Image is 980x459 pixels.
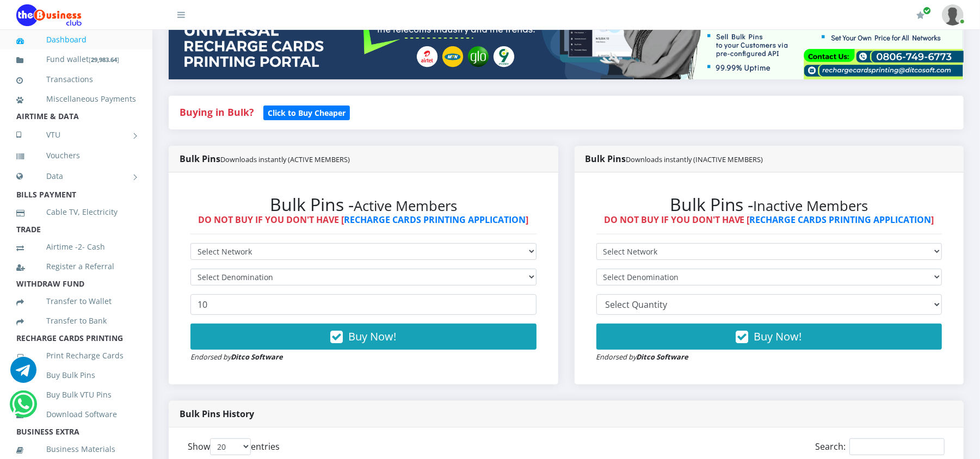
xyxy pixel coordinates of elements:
[849,438,945,455] input: Search:
[626,154,763,164] small: Downloads instantly (INACTIVE MEMBERS)
[268,108,346,118] b: Click to Buy Cheaper
[604,214,934,226] strong: DO NOT BUY IF YOU DON'T HAVE [ ]
[16,254,136,279] a: Register a Referral
[210,438,251,455] select: Showentries
[16,163,136,190] a: Data
[180,153,350,165] strong: Bulk Pins
[596,352,689,362] small: Endorsed by
[16,67,136,92] a: Transactions
[585,153,763,165] strong: Bulk Pins
[231,352,283,362] strong: Ditco Software
[190,324,537,350] button: Buy Now!
[596,194,942,215] h2: Bulk Pins -
[16,382,136,407] a: Buy Bulk VTU Pins
[815,438,945,455] label: Search:
[16,200,136,225] a: Cable TV, Electricity
[16,234,136,259] a: Airtime -2- Cash
[220,154,350,164] small: Downloads instantly (ACTIVE MEMBERS)
[16,343,136,368] a: Print Recharge Cards
[16,289,136,314] a: Transfer to Wallet
[190,352,283,362] small: Endorsed by
[750,214,932,226] a: RECHARGE CARDS PRINTING APPLICATION
[596,324,942,350] button: Buy Now!
[348,329,396,344] span: Buy Now!
[263,106,350,119] a: Click to Buy Cheaper
[180,408,254,420] strong: Bulk Pins History
[16,47,136,72] a: Fund wallet[29,983.64]
[16,363,136,388] a: Buy Bulk Pins
[190,294,537,315] input: Enter Quantity
[188,438,280,455] label: Show entries
[16,308,136,333] a: Transfer to Bank
[190,194,537,215] h2: Bulk Pins -
[637,352,689,362] strong: Ditco Software
[754,196,868,215] small: Inactive Members
[89,55,119,64] small: [ ]
[16,402,136,427] a: Download Software
[180,106,254,119] strong: Buying in Bulk?
[16,86,136,111] a: Miscellaneous Payments
[13,399,35,417] a: Chat for support
[354,196,457,215] small: Active Members
[16,121,136,148] a: VTU
[754,329,802,344] span: Buy Now!
[198,214,528,226] strong: DO NOT BUY IF YOU DON'T HAVE [ ]
[344,214,526,226] a: RECHARGE CARDS PRINTING APPLICATION
[916,11,924,20] i: Renew/Upgrade Subscription
[16,27,136,52] a: Dashboard
[16,143,136,168] a: Vouchers
[942,4,964,26] img: User
[923,7,931,15] span: Renew/Upgrade Subscription
[10,365,36,383] a: Chat for support
[91,55,117,64] b: 29,983.64
[16,4,82,26] img: Logo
